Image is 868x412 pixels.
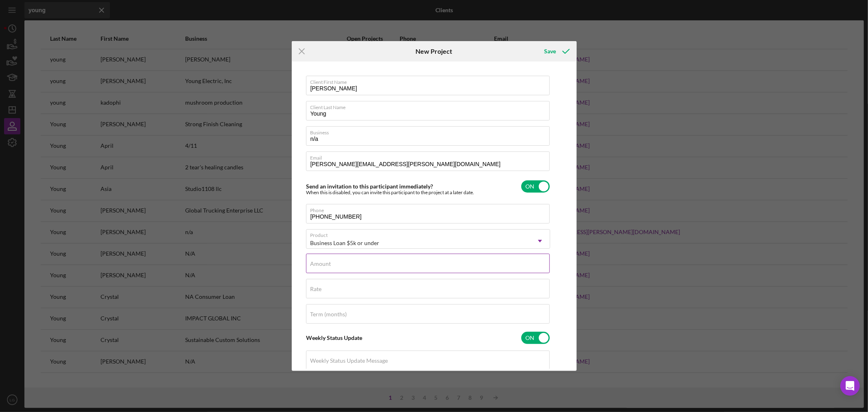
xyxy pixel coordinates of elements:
[306,183,433,190] label: Send an invitation to this participant immediately?
[840,376,860,396] div: Open Intercom Messenger
[310,127,550,136] label: Business
[310,311,347,318] label: Term (months)
[310,240,380,246] div: Business Loan $5k or under
[310,261,331,267] label: Amount
[306,334,363,341] label: Weekly Status Update
[310,204,550,213] label: Phone
[536,43,576,59] button: Save
[544,43,556,59] div: Save
[310,101,550,110] label: Client Last Name
[415,48,452,55] h6: New Project
[310,152,550,161] label: Email
[306,190,474,195] div: When this is disabled, you can invite this participant to the project at a later date.
[310,357,388,364] label: Weekly Status Update Message
[310,76,550,85] label: Client First Name
[310,286,322,292] label: Rate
